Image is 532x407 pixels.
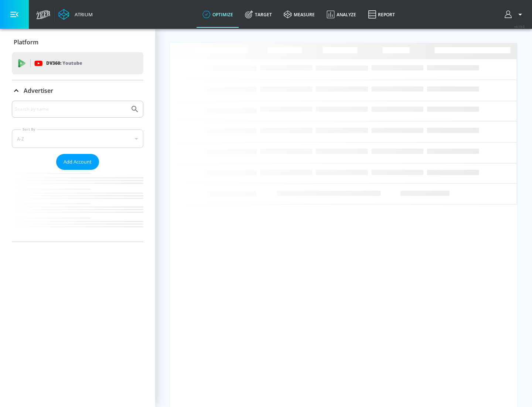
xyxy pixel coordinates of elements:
a: Analyze [321,1,362,28]
p: DV360: [46,59,82,67]
span: v 4.19.0 [514,24,525,28]
div: Advertiser [12,101,143,242]
input: Search by name [15,104,127,114]
label: Sort By [21,127,37,132]
a: Report [362,1,401,28]
a: measure [278,1,321,28]
p: Advertiser [24,87,53,95]
div: Advertiser [12,80,143,101]
div: Atrium [72,11,93,18]
button: Add Account [56,154,99,170]
a: Atrium [58,9,93,20]
nav: list of Advertiser [12,170,143,242]
p: Platform [14,38,38,46]
span: Add Account [64,158,92,166]
div: Platform [12,32,143,53]
div: A-Z [12,129,143,148]
p: Youtube [62,59,82,67]
a: Target [239,1,278,28]
div: DV360: Youtube [12,52,143,74]
a: optimize [197,1,239,28]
